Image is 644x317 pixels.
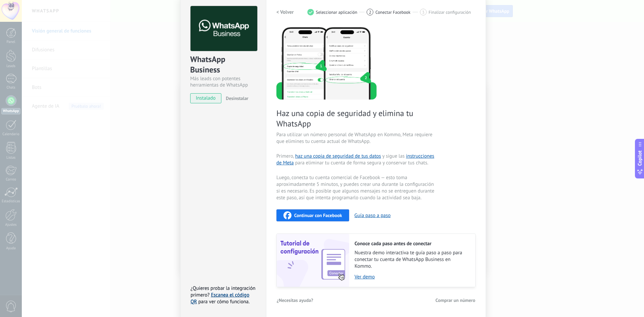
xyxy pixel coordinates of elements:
[369,9,371,15] span: 2
[190,75,256,88] div: Más leads con potentes herramientas de WhatsApp
[316,10,358,15] span: Seleccionar aplicación
[422,9,424,15] span: 3
[375,10,411,15] span: Conectar Facebook
[435,298,475,303] span: Comprar un número
[355,212,391,219] button: Guía paso a paso
[429,10,471,15] span: Finalizar configuración
[190,54,256,75] div: WhatsApp Business
[191,292,249,305] a: Escanea el código QR
[226,95,248,101] span: Desinstalar
[276,131,436,145] span: Para utilizar un número personal de WhatsApp en Kommo, Meta requiere que elimines tu cuenta actua...
[276,153,434,166] a: instrucciones de Meta
[276,174,436,201] span: Luego, conecta tu cuenta comercial de Facebook — esto toma aproximadamente 5 minutos, y puedes cr...
[191,285,256,298] span: ¿Quieres probar la integración primero?
[276,9,294,15] h2: < Volver
[355,274,469,280] a: Ver demo
[355,250,469,270] span: Nuestra demo interactiva te guía paso a paso para conectar tu cuenta de WhatsApp Business en Kommo.
[191,6,257,51] img: logo_main.png
[355,241,469,247] h2: Conoce cada paso antes de conectar
[294,213,342,218] span: Continuar con Facebook
[295,153,381,159] a: haz una copia de seguridad de tus datos
[223,93,248,103] button: Desinstalar
[435,295,476,305] button: Comprar un número
[276,26,377,100] img: delete personal phone
[198,299,250,305] span: para ver cómo funciona.
[276,6,294,18] button: < Volver
[276,209,349,221] button: Continuar con Facebook
[276,153,436,166] span: Primero, y sigue las para eliminar tu cuenta de forma segura y conservar tus chats.
[276,108,436,129] span: Haz una copia de seguridad y elimina tu WhatsApp
[637,150,643,166] span: Copilot
[277,298,313,303] span: ¿Necesitas ayuda?
[191,93,221,103] span: instalado
[276,295,314,305] button: ¿Necesitas ayuda?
